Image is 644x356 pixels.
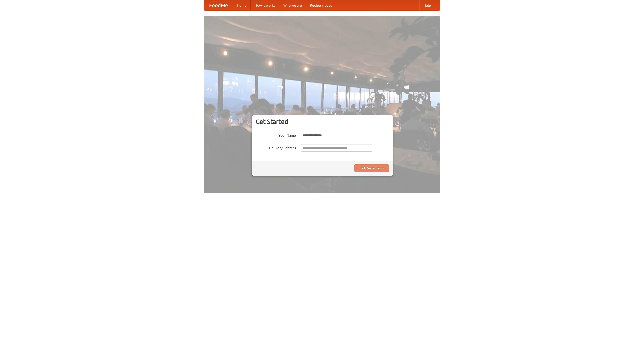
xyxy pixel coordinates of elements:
a: How it works [251,0,279,10]
label: Delivery Address [256,144,296,150]
label: Your Name [256,132,296,138]
h3: Get Started [256,118,389,125]
a: Who we are [279,0,306,10]
button: Find Restaurants! [354,164,389,172]
a: FoodMe [204,0,233,10]
a: Recipe videos [306,0,336,10]
a: Help [419,0,435,10]
a: Home [233,0,251,10]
